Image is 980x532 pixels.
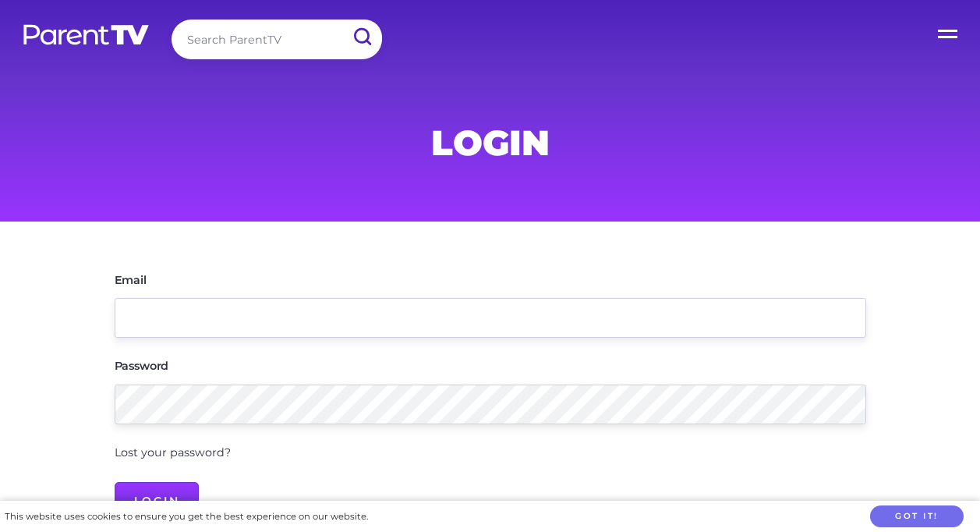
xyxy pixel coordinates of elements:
div: This website uses cookies to ensure you get the best experience on our website. [5,509,368,525]
input: Search ParentTV [172,20,382,59]
button: Got it! [870,505,964,528]
input: Submit [341,20,382,55]
input: Login [115,482,200,520]
label: Email [115,275,147,286]
img: parenttv-logo-white.4c85aaf.svg [22,23,150,46]
label: Password [115,360,169,371]
h1: Login [115,127,866,158]
a: Lost your password? [115,445,231,459]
